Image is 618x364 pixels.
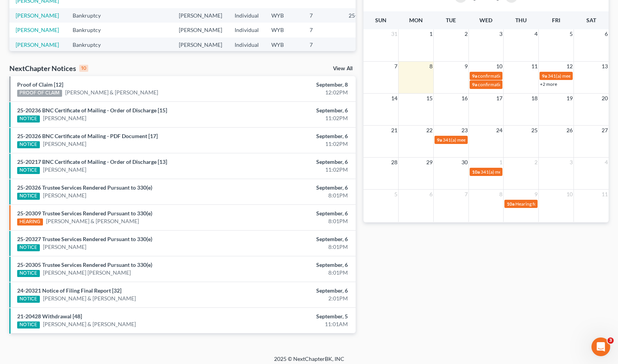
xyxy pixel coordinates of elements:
[43,269,131,277] a: [PERSON_NAME] [PERSON_NAME]
[243,210,348,217] div: September, 6
[17,193,40,200] div: NOTICE
[495,94,503,103] span: 17
[394,190,398,199] span: 5
[390,126,398,135] span: 21
[173,23,228,37] td: [PERSON_NAME]
[342,8,380,23] td: 25-20326
[601,62,609,71] span: 13
[443,137,518,143] span: 341(a) meeting for [PERSON_NAME]
[16,41,59,48] a: [PERSON_NAME]
[46,217,139,225] a: [PERSON_NAME] & [PERSON_NAME]
[243,81,348,89] div: September, 8
[426,126,433,135] span: 22
[17,141,40,148] div: NOTICE
[17,313,82,320] a: 21-20428 Withdrawal [48]
[17,90,62,97] div: PROOF OF CLAIM
[79,65,88,72] div: 10
[472,169,480,175] span: 10a
[43,166,86,174] a: [PERSON_NAME]
[17,236,152,242] a: 25-20327 Trustee Services Rendered Pursuant to 330(e)
[17,115,40,123] div: NOTICE
[472,73,477,79] span: 9a
[478,82,607,87] span: confirmation hearing for [PERSON_NAME] & [PERSON_NAME]
[17,321,40,328] div: NOTICE
[43,192,86,199] a: [PERSON_NAME]
[9,64,88,73] div: NextChapter Notices
[228,23,265,37] td: Individual
[66,23,115,37] td: Bankruptcy
[566,190,573,199] span: 10
[243,235,348,243] div: September, 6
[17,133,158,139] a: 25-20326 BNC Certificate of Mailing - PDF Document [17]
[464,29,468,39] span: 2
[17,81,63,88] a: Proof of Claim [12]
[243,158,348,166] div: September, 6
[591,337,610,356] iframe: Intercom live chat
[17,210,152,217] a: 25-20309 Trustee Services Rendered Pursuant to 330(e)
[17,296,40,303] div: NOTICE
[394,62,398,71] span: 7
[534,190,538,199] span: 9
[243,114,348,122] div: 11:02PM
[429,29,433,39] span: 1
[173,37,228,52] td: [PERSON_NAME]
[478,73,566,79] span: confirmation hearing for [PERSON_NAME]
[569,158,573,167] span: 3
[390,29,398,39] span: 31
[17,158,167,165] a: 25-20217 BNC Certificate of Mailing - Order of Discharge [13]
[265,8,303,23] td: WYB
[464,62,468,71] span: 9
[461,94,468,103] span: 16
[17,107,167,114] a: 25-20236 BNC Certificate of Mailing - Order of Discharge [15]
[531,94,538,103] span: 18
[569,29,573,39] span: 5
[43,243,86,251] a: [PERSON_NAME]
[464,190,468,199] span: 7
[531,62,538,71] span: 11
[243,132,348,140] div: September, 6
[461,158,468,167] span: 30
[243,313,348,320] div: September, 5
[65,89,158,96] a: [PERSON_NAME] & [PERSON_NAME]
[243,184,348,192] div: September, 6
[43,140,86,148] a: [PERSON_NAME]
[265,37,303,52] td: WYB
[472,82,477,87] span: 9a
[303,8,342,23] td: 7
[243,192,348,199] div: 8:01PM
[429,62,433,71] span: 8
[495,62,503,71] span: 10
[17,184,152,191] a: 25-20326 Trustee Services Rendered Pursuant to 330(e)
[586,17,596,23] span: Sat
[43,114,86,122] a: [PERSON_NAME]
[17,218,43,226] div: HEARING
[426,94,433,103] span: 15
[495,126,503,135] span: 24
[481,169,597,175] span: 341(a) meeting for [PERSON_NAME] & [PERSON_NAME]
[17,287,121,294] a: 24-20321 Notice of Filing Final Report [32]
[16,27,59,33] a: [PERSON_NAME]
[173,8,228,23] td: [PERSON_NAME]
[499,29,503,39] span: 3
[437,137,442,143] span: 9a
[479,17,492,23] span: Wed
[375,17,386,23] span: Sun
[531,126,538,135] span: 25
[566,62,573,71] span: 12
[243,140,348,148] div: 11:02PM
[66,8,115,23] td: Bankruptcy
[243,166,348,174] div: 11:02PM
[228,37,265,52] td: Individual
[265,23,303,37] td: WYB
[243,287,348,295] div: September, 6
[409,17,423,23] span: Mon
[243,269,348,277] div: 8:01PM
[499,158,503,167] span: 1
[303,37,342,52] td: 7
[552,17,560,23] span: Fri
[243,89,348,96] div: 12:02PM
[534,158,538,167] span: 2
[601,126,609,135] span: 27
[243,320,348,328] div: 11:01AM
[43,295,136,302] a: [PERSON_NAME] & [PERSON_NAME]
